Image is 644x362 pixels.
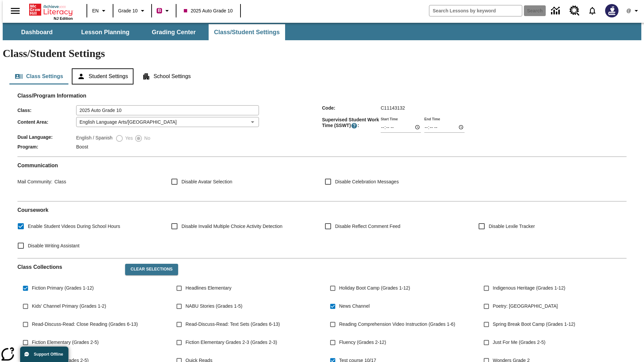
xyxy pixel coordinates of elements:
[185,285,231,292] span: Headlines Elementary
[123,135,133,142] span: Yes
[381,116,398,121] label: Start Time
[9,68,635,84] div: Class/Student Settings
[32,339,99,346] span: Fiction Elementary (Grades 2-5)
[137,68,196,84] button: School Settings
[17,179,52,184] span: Mail Community :
[17,134,76,140] span: Dual Language :
[118,7,138,14] span: Grade 10
[17,207,627,253] div: Coursework
[154,5,174,17] button: Boost Class color is violet red. Change class color
[17,264,120,270] h2: Class Collections
[54,16,73,20] span: NJ Edition
[601,2,623,19] button: Select a new avatar
[424,116,440,121] label: End Time
[125,264,178,275] button: Clear Selections
[17,108,76,113] span: Class :
[17,93,627,99] h2: Class/Program Information
[605,4,619,17] img: Avatar
[28,223,120,230] span: Enable Student Videos During School Hours
[335,223,400,230] span: Disable Reflect Comment Feed
[76,134,112,142] label: English / Spanish
[429,5,522,16] input: search field
[17,162,627,169] h2: Communication
[184,7,232,14] span: 2025 Auto Grade 10
[89,5,111,17] button: Language: EN, Select a language
[181,178,232,185] span: Disable Avatar Selection
[185,339,277,346] span: Fiction Elementary Grades 2-3 (Grades 2-3)
[493,339,545,346] span: Just For Me (Grades 2-5)
[76,117,259,127] div: English Language Arts/[GEOGRAPHIC_DATA]
[339,339,386,346] span: Fluency (Grades 2-12)
[489,223,535,230] span: Disable Lexile Tracker
[547,2,566,20] a: Data Center
[3,47,641,60] h1: Class/Student Settings
[626,7,631,14] span: @
[52,179,66,184] span: Class
[17,119,76,125] span: Content Area :
[335,178,399,185] span: Disable Celebration Messages
[17,144,76,149] span: Program :
[17,162,627,196] div: Communication
[381,105,405,111] span: C11143132
[623,5,644,17] button: Profile/Settings
[3,24,286,40] div: SubNavbar
[322,105,381,111] span: Code :
[322,117,381,129] span: Supervised Student Work Time (SSWT) :
[20,347,68,362] button: Support Offline
[185,321,280,328] span: Read-Discuss-Read: Text Sets (Grades 6-13)
[140,24,207,40] button: Grading Center
[32,285,94,292] span: Fiction Primary (Grades 1-12)
[339,285,410,292] span: Holiday Boot Camp (Grades 1-12)
[3,23,641,40] div: SubNavbar
[92,7,99,14] span: EN
[32,321,138,328] span: Read-Discuss-Read: Close Reading (Grades 6-13)
[143,135,150,142] span: No
[209,24,285,40] button: Class/Student Settings
[5,1,25,21] button: Open side menu
[28,242,79,249] span: Disable Writing Assistant
[584,2,601,19] a: Notifications
[9,68,68,84] button: Class Settings
[3,24,70,40] button: Dashboard
[351,122,358,129] button: Supervised Student Work Time is the timeframe when students can take LevelSet and when lessons ar...
[29,3,73,16] a: Home
[493,303,558,310] span: Poetry: [GEOGRAPHIC_DATA]
[32,303,106,310] span: Kids' Channel Primary (Grades 1-2)
[566,2,584,20] a: Resource Center, Will open in new tab
[115,5,149,17] button: Grade: Grade 10, Select a grade
[34,352,63,357] span: Support Offline
[76,105,259,115] input: Class
[17,207,627,213] h2: Course work
[493,285,565,292] span: Indigenous Heritage (Grades 1-12)
[339,321,455,328] span: Reading Comprehension Video Instruction (Grades 1-6)
[493,321,575,328] span: Spring Break Boot Camp (Grades 1-12)
[29,2,73,20] div: Home
[339,303,370,310] span: News Channel
[17,99,627,151] div: Class/Program Information
[72,24,139,40] button: Lesson Planning
[181,223,282,230] span: Disable Invalid Multiple Choice Activity Detection
[76,144,88,149] span: Boost
[158,6,161,15] span: B
[185,303,243,310] span: NABU Stories (Grades 1-5)
[72,68,133,84] button: Student Settings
